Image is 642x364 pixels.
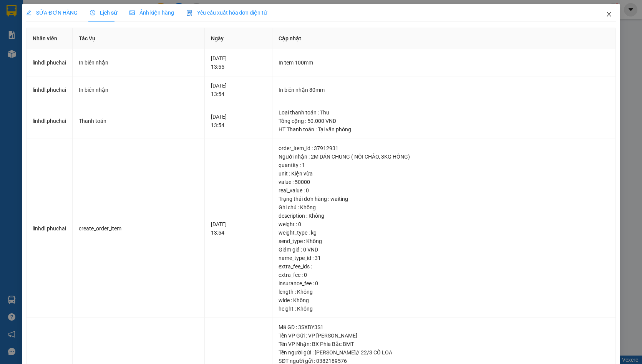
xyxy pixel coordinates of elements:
div: Loại thanh toán : Thu [279,108,609,117]
div: Người nhận : 2M DÁN CHUNG ( NỒI CHẢO, 3KG HỒNG) [279,152,609,161]
td: linhdl.phuchai [27,49,73,76]
td: linhdl.phuchai [27,76,73,104]
div: Tổng cộng : 50.000 VND [279,117,609,125]
th: Ngày [205,28,272,49]
span: Yêu cầu xuất hóa đơn điện tử [186,10,267,16]
span: picture [129,10,135,15]
div: [DATE] 13:54 [211,220,266,237]
div: unit : Kiện vừa [279,169,609,178]
div: Giảm giá : 0 VND [279,245,609,254]
span: clock-circle [90,10,95,15]
div: HT Thanh toán : Tại văn phòng [279,125,609,134]
div: name_type_id : 31 [279,254,609,262]
span: Ảnh kiện hàng [129,10,174,16]
div: [DATE] 13:54 [211,81,266,98]
div: order_item_id : 37912931 [279,144,609,152]
div: [DATE] 13:55 [211,54,266,71]
div: In tem 100mm [279,58,609,67]
div: extra_fee : 0 [279,271,609,279]
div: In biên nhận [79,58,198,67]
div: In biên nhận [79,86,198,94]
div: quantity : 1 [279,161,609,169]
div: Tên người gửi : [PERSON_NAME]// 22/3 CỔ LOA [279,348,609,357]
div: Trạng thái đơn hàng : waiting [279,195,609,203]
div: wide : Không [279,296,609,304]
div: Ghi chú : Không [279,203,609,212]
button: Close [598,4,620,25]
span: SỬA ĐƠN HÀNG [26,10,77,16]
div: [DATE] 13:54 [211,113,266,129]
th: Tác Vụ [73,28,204,49]
div: real_value : 0 [279,186,609,195]
img: icon [186,10,192,16]
div: In biên nhận 80mm [279,86,609,94]
span: Lịch sử [90,10,117,16]
td: linhdl.phuchai [27,103,73,139]
div: create_order_item [79,224,198,233]
div: weight_type : kg [279,228,609,237]
td: linhdl.phuchai [27,139,73,318]
div: description : Không [279,212,609,220]
div: Mã GD : 3SXBY3S1 [279,323,609,331]
div: Thanh toán [79,117,198,125]
div: Tên VP Gửi : VP [PERSON_NAME] [279,331,609,340]
div: extra_fee_ids : [279,262,609,271]
div: value : 50000 [279,178,609,186]
th: Nhân viên [27,28,73,49]
th: Cập nhật [272,28,616,49]
div: send_type : Không [279,237,609,245]
span: close [606,11,612,17]
div: height : Không [279,304,609,313]
div: weight : 0 [279,220,609,228]
div: length : Không [279,288,609,296]
div: Tên VP Nhận: BX Phía Bắc BMT [279,340,609,348]
div: insurance_fee : 0 [279,279,609,288]
span: edit [26,10,32,15]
